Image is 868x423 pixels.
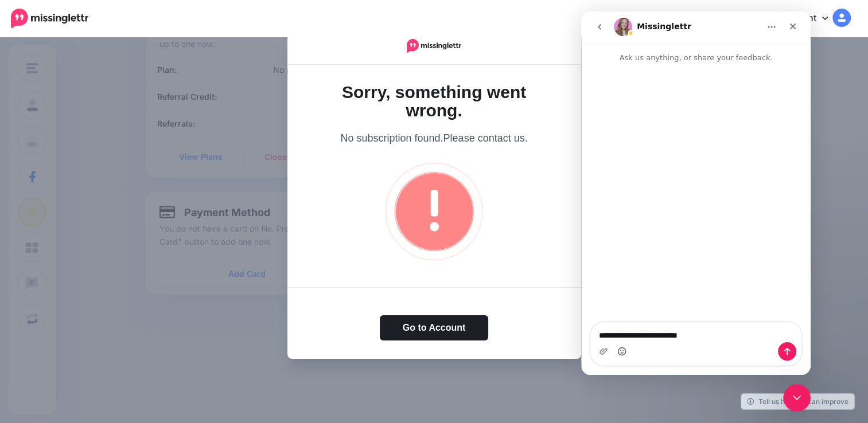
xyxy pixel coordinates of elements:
iframe: Intercom live chat [581,11,811,375]
img: Logo [407,39,462,53]
img: Missinglettr [11,9,88,28]
a: My Account [752,5,851,33]
span: No subscription found. [340,132,443,144]
a: Tell us how we can improve [741,394,854,409]
span: Please contact us. [443,132,528,144]
p: Sorry, something went wrong. [315,83,554,120]
iframe: Intercom live chat [783,384,811,412]
button: Go to Account [380,315,489,340]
